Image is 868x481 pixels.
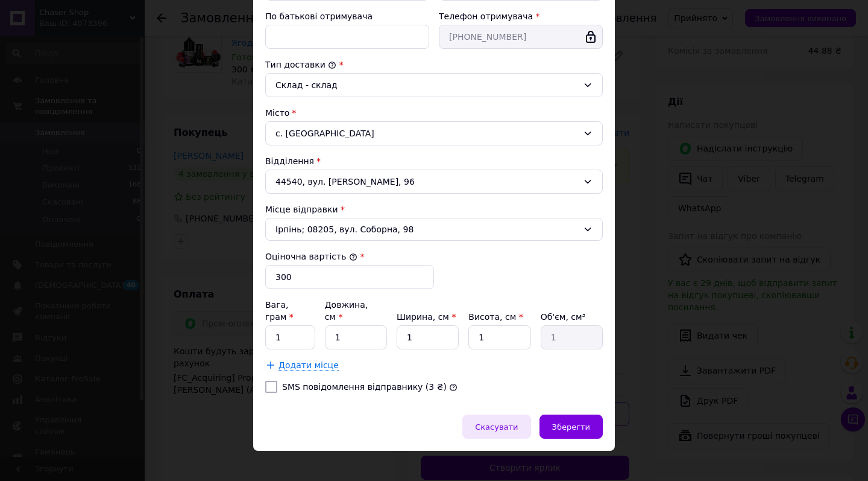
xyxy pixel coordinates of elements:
div: 44540, вул. [PERSON_NAME], 96 [265,170,603,194]
div: Місто [265,107,603,119]
div: Тип доставки [265,59,603,71]
label: Довжина, см [325,300,368,322]
label: SMS повідомлення відправнику (3 ₴) [282,382,447,392]
input: +380 [439,25,603,49]
div: с. [GEOGRAPHIC_DATA] [265,121,603,145]
span: Зберегти [552,422,590,432]
div: Об'єм, см³ [541,311,603,323]
label: По батькові отримувача [265,11,373,21]
label: Ширина, см [397,312,456,322]
span: Ірпінь; 08205, вул. Соборна, 98 [275,223,578,235]
span: Скасувати [475,422,518,432]
div: Місце відправки [265,203,603,215]
label: Висота, см [468,312,523,322]
span: Додати місце [278,360,339,371]
div: Відділення [265,155,603,167]
label: Телефон отримувача [439,11,533,21]
label: Оціночна вартість [265,252,357,261]
label: Вага, грам [265,300,294,322]
div: Склад - склад [275,78,578,92]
